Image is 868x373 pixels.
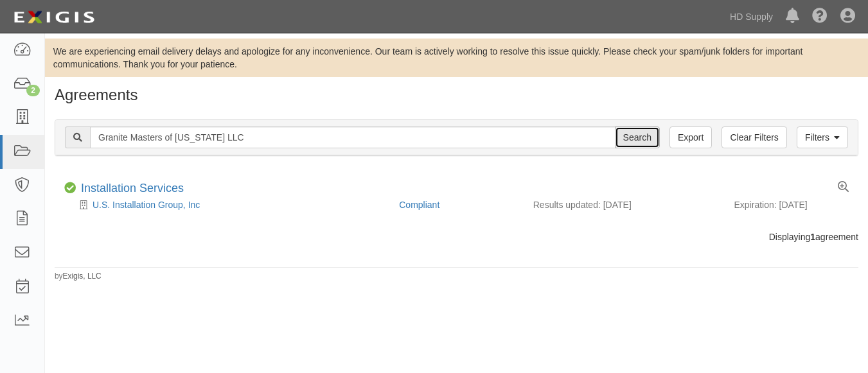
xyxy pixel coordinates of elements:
[93,200,200,210] a: U.S. Installation Group, Inc
[669,126,712,148] a: Export
[64,198,389,211] div: U.S. Installation Group, Inc
[45,230,868,243] div: Displaying agreement
[55,87,858,103] h1: Agreements
[812,9,828,24] i: Help Center - Complianz
[63,272,102,281] a: Exigis, LLC
[533,198,715,211] div: Results updated: [DATE]
[81,182,184,196] div: Installation Services
[26,85,40,96] div: 2
[615,126,660,148] input: Search
[734,198,849,211] div: Expiration: [DATE]
[10,6,98,29] img: logo-5460c22ac91f19d4615b14bd174203de0afe785f0fc80cf4dbbc73dc1793850b.png
[723,4,779,30] a: HD Supply
[81,182,184,195] a: Installation Services
[722,126,786,148] a: Clear Filters
[838,182,849,193] a: View results summary
[64,182,76,194] i: Compliant
[45,45,868,71] div: We are experiencing email delivery delays and apologize for any inconvenience. Our team is active...
[797,126,848,148] a: Filters
[399,200,439,210] a: Compliant
[90,126,616,148] input: Search
[810,232,815,242] b: 1
[55,271,102,282] small: by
